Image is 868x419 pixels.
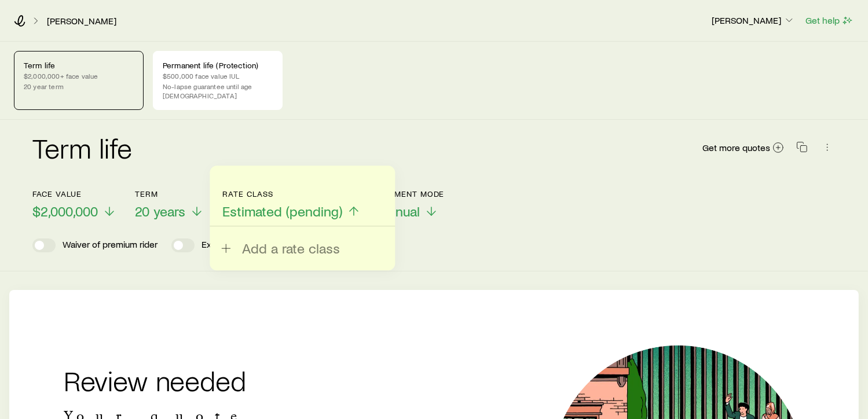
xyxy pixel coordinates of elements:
[64,366,371,394] h2: Review needed
[712,14,795,26] p: [PERSON_NAME]
[135,189,204,220] button: Term20 years
[163,71,273,80] p: $500,000 face value IUL
[379,189,445,220] button: Payment ModeAnnual
[46,16,117,27] a: [PERSON_NAME]
[379,189,445,199] p: Payment Mode
[135,189,204,199] p: Term
[32,189,116,220] button: Face value$2,000,000
[163,61,273,70] p: Permanent life (Protection)
[24,71,134,80] p: $2,000,000+ face value
[222,189,361,199] p: Rate Class
[805,14,854,27] button: Get help
[14,51,144,110] a: Term life$2,000,000+ face value20 year term
[202,238,294,252] p: Extended convertibility
[379,203,420,219] span: Annual
[32,134,132,161] h2: Term life
[32,189,116,199] p: Face value
[63,238,158,252] p: Waiver of premium rider
[702,141,785,155] a: Get more quotes
[135,203,185,219] span: 20 years
[711,14,796,28] button: [PERSON_NAME]
[32,203,98,219] span: $2,000,000
[153,51,283,110] a: Permanent life (Protection)$500,000 face value IULNo-lapse guarantee until age [DEMOGRAPHIC_DATA]
[702,143,770,152] span: Get more quotes
[163,82,273,100] p: No-lapse guarantee until age [DEMOGRAPHIC_DATA]
[24,61,134,70] p: Term life
[222,203,342,219] span: Estimated (pending)
[24,82,134,91] p: 20 year term
[222,189,361,220] button: Rate ClassEstimated (pending)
